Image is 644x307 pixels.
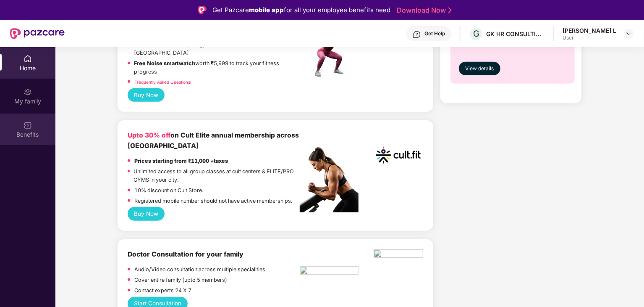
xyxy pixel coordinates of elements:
div: User [563,34,616,41]
b: Upto 30% off [128,131,170,139]
img: svg+xml;base64,PHN2ZyBpZD0iSG9tZSIgeG1sbnM9Imh0dHA6Ly93d3cudzMub3JnLzIwMDAvc3ZnIiB3aWR0aD0iMjAiIG... [24,55,32,63]
p: Unlimited access to all group classes at cult centers & ELITE/PRO GYMS in your city. [134,167,300,184]
img: svg+xml;base64,PHN2ZyB3aWR0aD0iMjAiIGhlaWdodD0iMjAiIHZpZXdCb3g9IjAgMCAyMCAyMCIgZmlsbD0ibm9uZSIgeG... [24,88,32,96]
div: Get Pazcare for all your employee benefits need [212,5,390,15]
img: svg+xml;base64,PHN2ZyBpZD0iQmVuZWZpdHMiIHhtbG5zPSJodHRwOi8vd3d3LnczLm9yZy8yMDAwL3N2ZyIgd2lkdGg9Ij... [24,121,32,130]
p: worth ₹5,999 to track your fitness progress [134,59,300,76]
button: View details [459,62,500,75]
div: Get Help [424,30,445,37]
strong: Free Noise smartwatch [134,60,196,66]
div: GK HR CONSULTING INDIA PRIVATE LIMITED [486,30,545,38]
p: Audio/Video consultation across multiple specialities [134,265,265,274]
a: Frequently Asked Questions! [134,79,191,85]
span: View details [465,65,494,73]
img: Logo [198,6,207,14]
a: Download Now [397,6,449,15]
span: G [473,29,479,39]
button: Buy Now [128,88,165,102]
div: [PERSON_NAME] L [563,26,616,34]
button: Buy Now [128,207,165,220]
p: Contact experts 24 X 7 [134,286,191,295]
img: pngtree-physiotherapy-physiotherapist-rehab-disability-stretching-png-image_6063262.png [300,266,359,277]
img: svg+xml;base64,PHN2ZyBpZD0iSGVscC0zMngzMiIgeG1sbnM9Imh0dHA6Ly93d3cudzMub3JnLzIwMDAvc3ZnIiB3aWR0aD... [413,30,421,39]
strong: Prices starting from ₹11,000 +taxes [134,158,228,164]
p: Cover entire family (upto 5 members) [134,276,227,284]
img: fpp.png [300,20,359,79]
img: physica%20-%20Edited.png [374,249,423,260]
strong: mobile app [249,6,284,14]
b: on Cult Elite annual membership across [GEOGRAPHIC_DATA] [128,131,299,150]
img: cult.png [374,130,423,180]
img: Stroke [448,6,452,15]
p: Unlimited access to 8,100 gyms and fitness studios across [GEOGRAPHIC_DATA] [134,40,300,57]
p: 10% discount on Cult Store. [134,186,203,195]
img: svg+xml;base64,PHN2ZyBpZD0iRHJvcGRvd24tMzJ4MzIiIHhtbG5zPSJodHRwOi8vd3d3LnczLm9yZy8yMDAwL3N2ZyIgd2... [626,30,632,37]
b: Doctor Consultation for your family [128,250,243,258]
p: Registered mobile number should not have active memberships. [134,197,292,205]
img: New Pazcare Logo [10,28,65,39]
img: pc2.png [300,147,359,212]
